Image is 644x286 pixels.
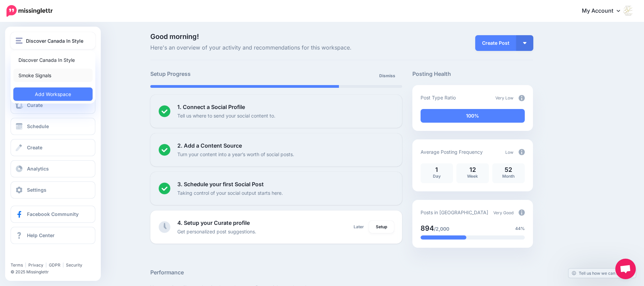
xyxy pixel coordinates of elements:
[27,211,79,217] span: Facebook Community
[177,104,245,110] b: 1. Connect a Social Profile
[177,219,250,226] b: 4. Setup your Curate profile
[434,226,449,232] span: /2,000
[424,167,450,173] p: 1
[159,105,170,117] img: checked-circle.png
[177,150,294,158] p: Turn your content into a year’s worth of social posts.
[575,3,634,19] a: My Account
[150,70,276,78] h5: Setup Progress
[11,253,64,259] iframe: Twitter Follow Button
[177,142,242,149] b: 2. Add a Content Source
[11,118,95,135] a: Schedule
[49,262,60,268] a: GDPR
[28,262,43,268] a: Privacy
[177,189,283,197] p: Taking control of your social output starts here.
[25,262,26,268] span: |
[421,109,525,123] div: 100% of your posts in the last 30 days have been from Drip Campaigns
[27,145,42,150] span: Create
[159,144,170,156] img: checked-circle.png
[475,35,516,51] a: Create Post
[515,225,525,232] span: 44%
[412,70,533,78] h5: Posting Health
[150,268,533,277] h5: Performance
[519,95,525,101] img: info-circle-grey.png
[177,228,256,235] p: Get personalized post suggestions.
[26,37,83,45] span: Discover Canada In Style
[523,42,526,44] img: arrow-down-white.png
[421,224,434,232] span: 894
[13,53,93,67] a: Discover Canada In Style
[350,221,368,233] a: Later
[496,167,521,173] p: 52
[421,148,483,156] p: Average Posting Frequency
[177,112,275,120] p: Tell us where to send your social content to.
[11,181,95,199] a: Settings
[421,208,488,216] p: Posts in [GEOGRAPHIC_DATA]
[27,123,49,129] span: Schedule
[66,262,82,268] a: Security
[467,174,478,179] span: Week
[460,167,485,173] p: 12
[13,87,93,101] a: Add Workspace
[11,227,95,244] a: Help Center
[150,32,199,41] span: Good morning!
[11,32,95,49] button: Discover Canada In Style
[27,232,55,238] span: Help Center
[375,70,399,82] a: Dismiss
[11,160,95,177] a: Analytics
[568,269,636,278] a: Tell us how we can improve
[11,269,100,275] li: © 2025 Missinglettr
[369,221,394,233] a: Setup
[11,262,23,268] a: Terms
[6,5,53,17] img: Missinglettr
[11,97,95,114] a: Curate
[11,139,95,156] a: Create
[159,221,170,233] img: clock-grey.png
[505,150,513,155] span: Low
[159,182,170,194] img: checked-circle.png
[502,174,515,179] span: Month
[11,206,95,223] a: Facebook Community
[519,149,525,155] img: info-circle-grey.png
[421,94,456,101] p: Post Type Ratio
[16,38,23,44] img: menu.png
[495,95,513,100] span: Very Low
[150,43,402,52] span: Here's an overview of your activity and recommendations for this workspace.
[27,166,49,172] span: Analytics
[63,262,64,268] span: |
[519,209,525,216] img: info-circle-grey.png
[45,262,47,268] span: |
[27,187,46,193] span: Settings
[493,210,513,215] span: Very Good
[27,102,43,108] span: Curate
[615,259,636,279] a: Open chat
[421,235,466,240] div: 44% of your posts in the last 30 days have been from Drip Campaigns
[13,69,93,82] a: Smoke Signals
[433,174,441,179] span: Day
[177,181,264,188] b: 3. Schedule your first Social Post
